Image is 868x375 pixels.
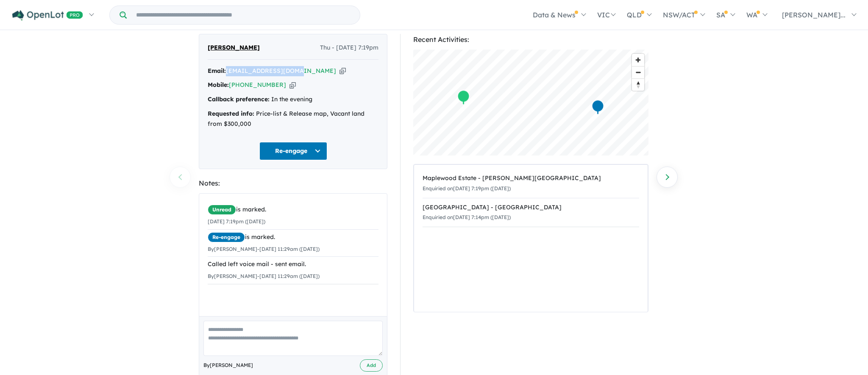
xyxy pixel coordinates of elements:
span: Unread [208,205,236,215]
div: In the evening [208,94,378,105]
div: [GEOGRAPHIC_DATA] - [GEOGRAPHIC_DATA] [423,203,639,213]
div: Notes: [199,178,387,189]
button: Re-engage [259,142,327,160]
div: is marked. [208,232,378,242]
img: Openlot PRO Logo White [12,10,83,21]
a: [EMAIL_ADDRESS][DOMAIN_NAME] [226,67,336,75]
strong: Mobile: [208,81,229,89]
span: Reset bearing to north [632,79,644,91]
button: Zoom in [632,54,644,66]
button: Zoom out [632,66,644,78]
button: Reset bearing to north [632,78,644,91]
div: Called left voice mail - sent email. [208,259,378,269]
small: Enquiried on [DATE] 7:14pm ([DATE]) [423,214,511,220]
div: Map marker [457,90,470,106]
a: Maplewood Estate - [PERSON_NAME][GEOGRAPHIC_DATA]Enquiried on[DATE] 7:19pm ([DATE]) [423,169,639,198]
div: Maplewood Estate - [PERSON_NAME][GEOGRAPHIC_DATA] [423,173,639,183]
small: By [PERSON_NAME] - [DATE] 11:29am ([DATE]) [208,246,320,252]
a: [GEOGRAPHIC_DATA] - [GEOGRAPHIC_DATA]Enquiried on[DATE] 7:14pm ([DATE]) [423,198,639,228]
canvas: Map [413,50,648,156]
strong: Callback preference: [208,95,270,103]
div: Map marker [592,100,604,115]
button: Add [360,359,383,372]
small: Enquiried on [DATE] 7:19pm ([DATE]) [423,185,511,192]
small: By [PERSON_NAME] - [DATE] 11:29am ([DATE]) [208,273,320,279]
div: is marked. [208,205,378,215]
strong: Requested info: [208,110,254,117]
strong: Email: [208,67,226,75]
a: [PHONE_NUMBER] [229,81,286,89]
span: By [PERSON_NAME] [203,361,253,369]
span: Re-engage [208,232,245,242]
span: Thu - [DATE] 7:19pm [320,43,378,53]
span: [PERSON_NAME]... [782,11,846,19]
div: Price-list & Release map, Vacant land from $300,000 [208,109,378,129]
span: [PERSON_NAME] [208,43,260,53]
input: Try estate name, suburb, builder or developer [128,6,358,24]
div: Recent Activities: [413,34,648,45]
button: Copy [289,81,296,89]
small: [DATE] 7:19pm ([DATE]) [208,218,265,225]
button: Copy [339,67,346,75]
